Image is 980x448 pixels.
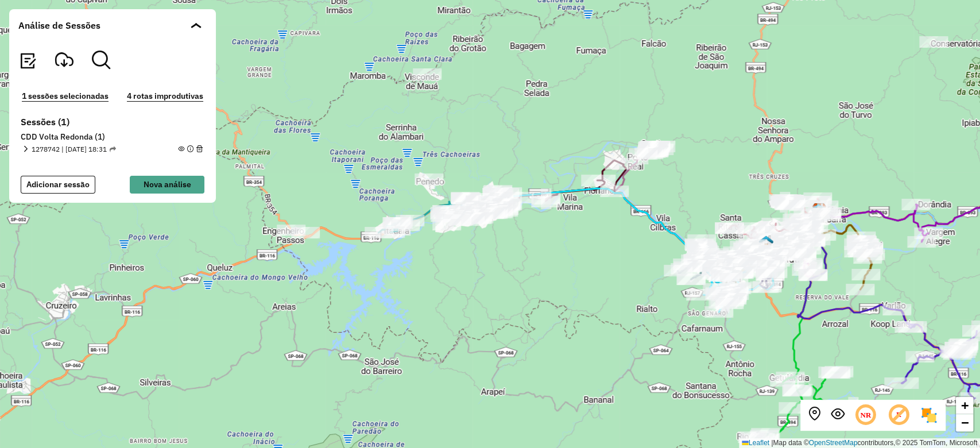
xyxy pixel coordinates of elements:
span: 1278742 | [DATE] 18:31 [32,144,116,155]
div: Atividade não roteirizada - S M MENDES DE CAMPOS [291,227,320,238]
img: 523 UDC Light Retiro [758,235,773,250]
div: Atividade não roteirizada - SUPERMERCADO PRINCES [919,36,948,48]
span: Exibir rótulo [886,403,911,427]
button: Visualizar Romaneio Exportadas [55,51,73,71]
a: Zoom in [956,397,973,414]
img: FAD CDD Volta Redonda [811,203,826,218]
div: Atividade não roteirizada - MARCELO CORREA [413,68,441,80]
div: Atividade não roteirizada - 49.348.255 DESYREE MENDONCA GASPAR [415,173,443,185]
h6: CDD Volta Redonda (1) [21,132,204,142]
a: OpenStreetMap [809,439,858,447]
button: 1 sessões selecionadas [18,90,112,103]
button: Exibir sessão original [831,407,845,424]
button: 4 rotas improdutivas [123,90,207,103]
h6: Sessões (1) [21,117,204,128]
div: Atividade não roteirizada - OAK HOTELARIA [277,225,305,236]
span: Ocultar NR [854,403,878,427]
a: Zoom out [956,414,973,431]
button: Adicionar sessão [21,176,95,194]
div: Map data © contributors,© 2025 TomTom, Microsoft [739,438,980,448]
span: − [961,415,969,430]
span: Análise de Sessões [18,18,100,32]
button: Visualizar relatório de Roteirização Exportadas [18,51,37,71]
a: Leaflet [742,439,769,447]
button: Nova análise [130,176,204,194]
span: | [771,439,773,447]
button: Centralizar mapa no depósito ou ponto de apoio [808,407,822,424]
span: + [961,398,969,412]
img: Exibir/Ocultar setores [920,406,938,424]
